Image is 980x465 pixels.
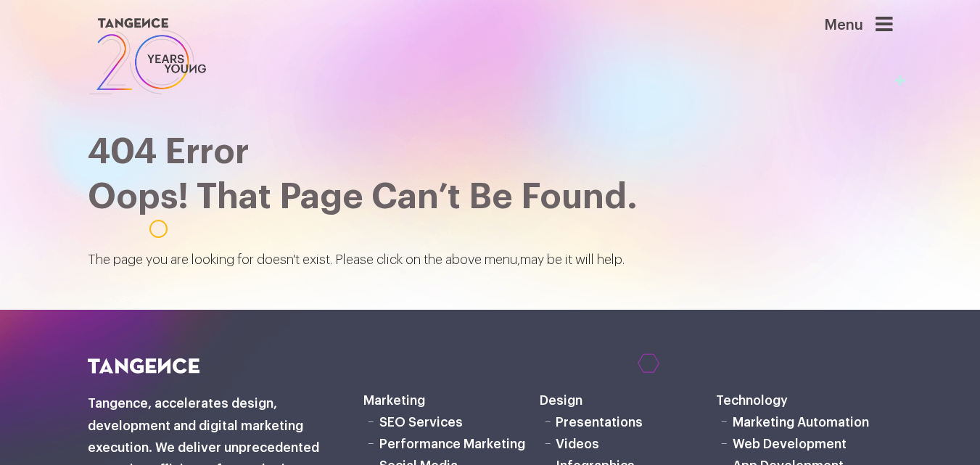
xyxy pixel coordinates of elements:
span: 404 Error Oops! That page can’t be found. [88,134,638,215]
a: Videos [556,437,599,450]
a: SEO Services [379,416,463,429]
a: Web Development [733,437,847,450]
a: Presentations [556,416,643,429]
h6: Marketing [363,390,540,411]
h6: Design [540,390,716,411]
h6: Technology [716,390,892,411]
img: logo SVG [88,15,208,98]
a: Marketing Automation [733,416,869,429]
a: Performance Marketing [379,437,525,450]
p: The page you are looking for doesn't exist. Please click on the above menu,may be it will help. [88,250,893,270]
